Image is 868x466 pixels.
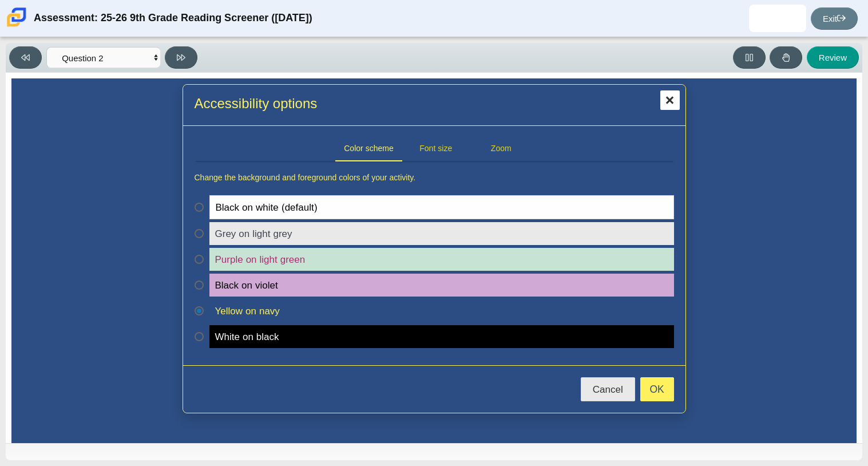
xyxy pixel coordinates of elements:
button: Color scheme [335,137,402,161]
button: Raise Your Hand [770,46,802,69]
img: Carmen School of Science & Technology [5,5,29,29]
button: Font size [405,137,467,161]
img: yeudiel.medinaalic.O7qsPr [768,9,787,27]
button: Cancel [581,377,635,401]
legend: Change the background and foreground colors of your activity. [195,172,674,184]
button: Review [807,46,859,69]
button: Close [660,90,680,110]
span: Black on violet [209,274,674,297]
button: Zoom [470,137,533,161]
span: Black on white (default) [209,195,674,219]
a: Exit [811,7,858,30]
span: Yellow on navy [209,299,674,322]
div: Assessment: 25-26 9th Grade Reading Screener ([DATE]) [34,5,312,32]
button: OK [640,377,674,401]
span: Grey on light grey [209,222,674,245]
h2: Accessibility options [195,96,654,111]
a: Carmen School of Science & Technology [5,21,29,31]
span: White on black [209,325,674,348]
span: Close [661,92,679,109]
span: Purple on light green [209,248,674,271]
